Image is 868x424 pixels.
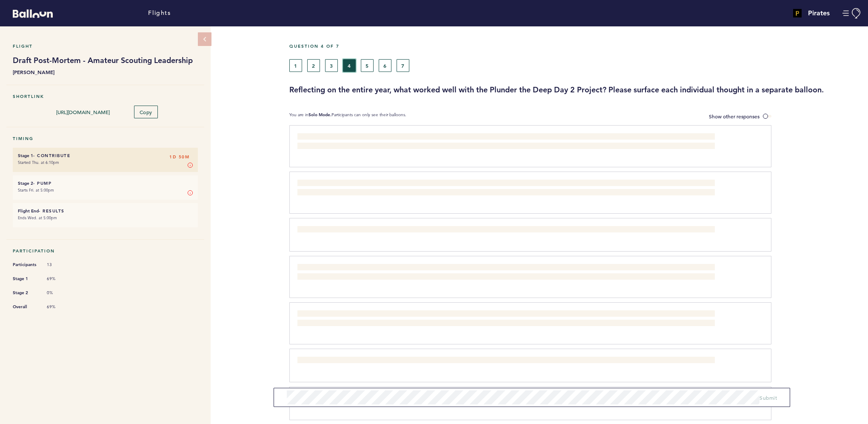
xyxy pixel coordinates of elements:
b: Solo Mode. [308,112,331,117]
h5: Question 4 of 7 [289,43,862,49]
time: Starts Fri. at 5:00pm [18,187,54,193]
button: 5 [361,59,374,72]
span: 69% [47,276,72,282]
span: Stage 2 [13,289,38,297]
span: Show other responses [709,113,759,120]
button: 7 [397,59,409,72]
span: Overall felt we were in a great position for mid to late day 2 through this project. Not sure the... [297,227,560,234]
span: Participants [13,261,38,269]
h5: Flight [13,43,198,49]
button: Manage Account [842,8,862,19]
h3: Reflecting on the entire year, what worked well with the Plunder the Deep Day 2 Project? Please s... [289,85,862,95]
span: 13 [47,262,72,268]
button: 2 [307,59,320,72]
span: 0% [47,290,72,296]
h6: - Contribute [18,153,193,158]
span: 1D 50M [169,153,189,161]
span: 69% [47,304,72,310]
button: Copy [134,106,158,118]
h6: - Results [18,208,193,214]
button: 1 [289,59,302,72]
button: Submit [759,393,777,402]
h5: Participation [13,248,198,254]
h5: Shortlink [13,94,198,99]
h6: - Pump [18,180,193,186]
button: 4 [343,59,356,72]
button: 6 [379,59,391,72]
a: Balloon [6,9,53,17]
p: You are in Participants can only see their balloons. [289,112,406,121]
span: Overall [13,303,38,311]
a: Flights [148,9,171,18]
h1: Draft Post-Mortem - Amateur Scouting Leadership [13,55,198,66]
button: 3 [325,59,338,72]
small: Stage 1 [18,153,33,158]
span: The structure and the flow of information was really good. Area scouts set the foundation. Then t... [297,265,707,280]
small: Flight End [18,208,39,214]
span: Submit [759,394,777,401]
span: The collaborative process was exceptional. Beginning with the Are Scouts and then working through... [297,180,692,196]
span: Other departments that spent real time and effort into the process really helped paint a clearer ... [297,311,707,327]
span: Stage 1 [13,275,38,283]
h4: Pirates [808,8,830,18]
time: Ends Wed. at 5:00pm [18,215,57,221]
h5: Timing [13,136,198,141]
svg: Balloon [13,9,53,18]
time: Started Thu. at 6:10pm [18,160,59,165]
span: Copy [140,109,152,115]
small: Stage 2 [18,180,33,186]
b: [PERSON_NAME] [13,68,198,76]
span: What worked well is that other departments had a chance to review all names and have inputs prior... [297,134,703,149]
span: It gave our area scouts a chance to really make a mark. Individually and collectively [297,358,485,364]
